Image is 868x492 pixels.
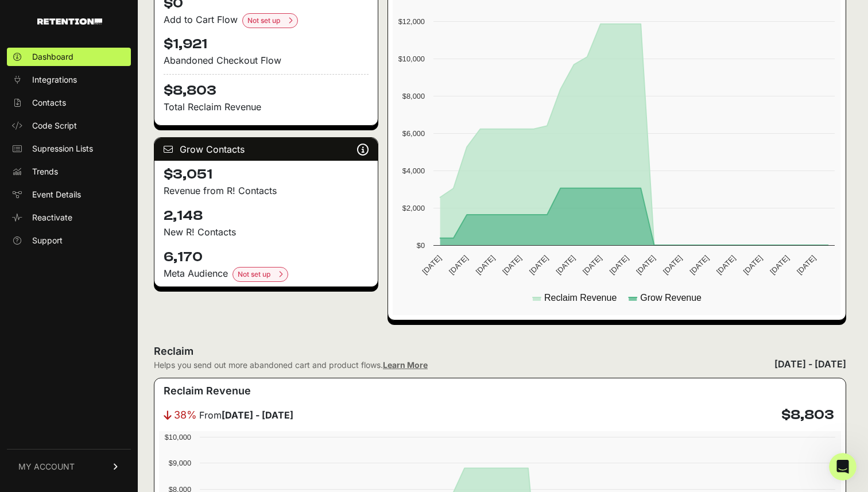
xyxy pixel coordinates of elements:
span: Dashboard [32,51,73,63]
strong: [DATE] - [DATE] [222,409,293,421]
h3: Reclaim Revenue [164,383,251,399]
a: Learn More [383,360,428,370]
text: Grow Revenue [641,293,702,303]
span: Event Details [32,189,81,200]
p: Revenue from R! Contacts [164,184,369,197]
a: Event Details [7,185,131,204]
text: [DATE] [715,254,737,276]
text: [DATE] [501,254,524,276]
text: [DATE] [528,254,550,276]
text: [DATE] [742,254,764,276]
iframe: Intercom live chat [829,453,857,481]
text: [DATE] [795,254,817,276]
a: Trends [7,162,131,181]
text: [DATE] [635,254,657,276]
text: [DATE] [474,254,497,276]
div: [DATE] - [DATE] [774,357,846,371]
a: Support [7,231,131,250]
div: Add to Cart Flow [164,13,369,28]
span: Reactivate [32,212,72,223]
text: $0 [417,241,425,250]
text: [DATE] [661,254,684,276]
a: MY ACCOUNT [7,449,131,484]
span: Supression Lists [32,143,93,154]
h4: $3,051 [164,165,369,184]
a: Contacts [7,94,131,112]
text: [DATE] [555,254,577,276]
text: [DATE] [608,254,630,276]
p: New R! Contacts [164,225,369,239]
span: 38% [174,407,197,423]
text: $12,000 [398,17,425,26]
span: Code Script [32,120,77,131]
span: From [199,408,293,422]
img: Retention.com [37,18,102,25]
h4: 2,148 [164,207,369,225]
text: $9,000 [169,459,191,467]
span: MY ACCOUNT [18,461,75,472]
h4: $8,803 [781,406,834,424]
div: Grow Contacts [154,138,378,161]
text: $6,000 [402,129,425,138]
div: Abandoned Checkout Flow [164,53,369,67]
h4: $1,921 [164,35,369,53]
a: Reactivate [7,208,131,227]
p: Total Reclaim Revenue [164,100,369,114]
a: Dashboard [7,48,131,66]
h4: $8,803 [164,74,369,100]
a: Supression Lists [7,140,131,158]
text: [DATE] [769,254,791,276]
text: Reclaim Revenue [544,293,617,303]
text: $8,000 [402,92,425,100]
text: $10,000 [398,55,425,63]
span: Support [32,235,63,246]
span: Contacts [32,97,66,109]
div: Meta Audience [164,266,369,282]
h2: Reclaim [154,343,428,359]
text: $2,000 [402,204,425,212]
text: $4,000 [402,166,425,175]
div: Helps you send out more abandoned cart and product flows. [154,359,428,371]
span: Trends [32,166,58,177]
h4: 6,170 [164,248,369,266]
text: $10,000 [165,433,191,441]
text: [DATE] [421,254,443,276]
span: Integrations [32,74,77,86]
a: Integrations [7,71,131,89]
text: [DATE] [688,254,711,276]
text: [DATE] [581,254,603,276]
a: Code Script [7,117,131,135]
text: [DATE] [447,254,470,276]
